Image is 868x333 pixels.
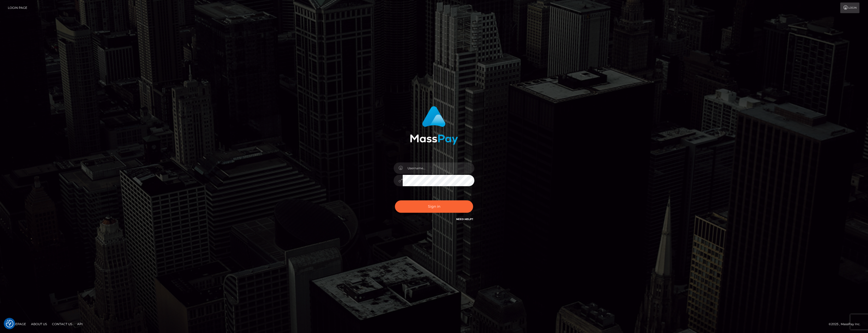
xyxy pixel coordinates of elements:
[410,106,458,145] img: MassPay Login
[29,320,49,328] a: About Us
[840,3,859,13] a: Login
[456,218,473,221] a: Need Help?
[6,320,13,327] img: Revisit consent button
[75,320,85,328] a: API
[403,162,474,174] input: Username...
[6,320,28,328] a: Homepage
[50,320,74,328] a: Contact Us
[8,3,27,13] a: Login Page
[6,320,13,327] button: Consent Preferences
[829,321,864,327] div: © 2025 , MassPay Inc.
[395,200,473,213] button: Sign in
